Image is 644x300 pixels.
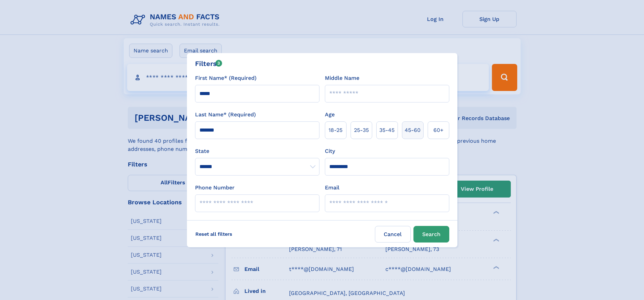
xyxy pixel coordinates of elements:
label: Phone Number [195,184,235,192]
span: 60+ [433,126,444,134]
label: Last Name* (Required) [195,111,256,119]
label: Middle Name [325,74,359,82]
button: Search [413,226,449,243]
label: Age [325,111,335,119]
div: Filters [195,59,222,69]
span: 35‑45 [379,126,395,134]
label: Cancel [375,226,411,243]
label: Reset all filters [191,226,237,242]
label: First Name* (Required) [195,74,257,82]
span: 18‑25 [329,126,342,134]
span: 25‑35 [354,126,369,134]
label: City [325,147,335,155]
label: State [195,147,319,155]
label: Email [325,184,339,192]
span: 45‑60 [405,126,421,134]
